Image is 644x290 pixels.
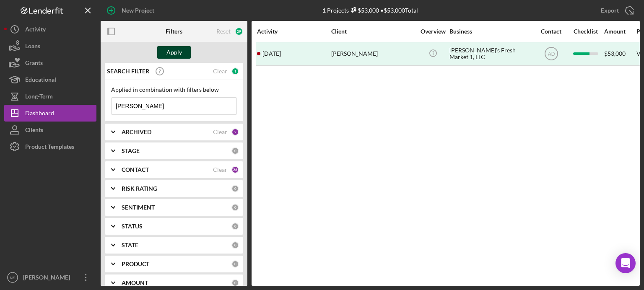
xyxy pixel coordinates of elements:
div: 26 [231,166,239,173]
div: Overview [417,28,449,35]
div: Checklist [568,28,603,35]
div: 1 [231,67,239,75]
div: Contact [535,28,567,35]
div: Long-Term [25,88,53,107]
div: 29 [235,27,243,36]
div: Export [601,2,619,19]
div: 0 [231,279,239,287]
div: [PERSON_NAME] [21,269,75,288]
button: NS[PERSON_NAME] [4,269,96,286]
b: SENTIMENT [122,204,155,211]
div: Clear [213,166,227,173]
div: Open Intercom Messenger [615,253,636,273]
div: Reset [216,28,231,35]
button: Export [592,2,640,19]
div: 0 [231,204,239,211]
div: Amount [604,28,636,35]
text: NS [10,275,15,280]
b: Filters [166,28,182,35]
button: New Project [101,2,163,19]
div: Educational [25,71,56,90]
div: Clients [25,122,43,140]
div: 0 [231,241,239,249]
div: [PERSON_NAME] [331,43,415,65]
b: SEARCH FILTER [107,68,149,75]
text: AD [548,51,555,57]
b: STAGE [122,148,140,154]
button: Dashboard [4,105,96,122]
div: Dashboard [25,105,54,124]
div: 0 [231,147,239,155]
b: STATUS [122,223,143,230]
button: Apply [157,46,191,59]
button: Long-Term [4,88,96,105]
button: Activity [4,21,96,38]
div: [PERSON_NAME]'s Fresh Market 1, LLC [449,43,533,65]
b: CONTACT [122,166,149,173]
div: Activity [257,28,330,35]
div: Business [449,28,533,35]
div: Apply [166,46,182,59]
div: 0 [231,223,239,230]
button: Grants [4,54,96,71]
b: RISK RATING [122,185,157,192]
button: Clients [4,122,96,138]
button: Educational [4,71,96,88]
div: 1 Projects • $53,000 Total [322,7,418,14]
b: STATE [122,242,138,249]
b: AMOUNT [122,280,148,286]
div: Clear [213,129,227,135]
div: New Project [122,2,154,19]
div: Product Templates [25,138,74,157]
div: Client [331,28,415,35]
div: 2 [231,128,239,136]
div: $53,000 [349,7,379,14]
time: 2024-11-12 01:54 [262,50,281,57]
button: Product Templates [4,138,96,155]
div: Activity [25,21,46,40]
div: $53,000 [604,43,636,65]
b: PRODUCT [122,261,149,267]
div: Clear [213,68,227,75]
div: 0 [231,260,239,268]
button: Loans [4,38,96,54]
div: Loans [25,38,40,57]
b: ARCHIVED [122,129,151,135]
div: Grants [25,54,43,73]
div: Applied in combination with filters below [111,86,237,93]
div: 0 [231,185,239,192]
